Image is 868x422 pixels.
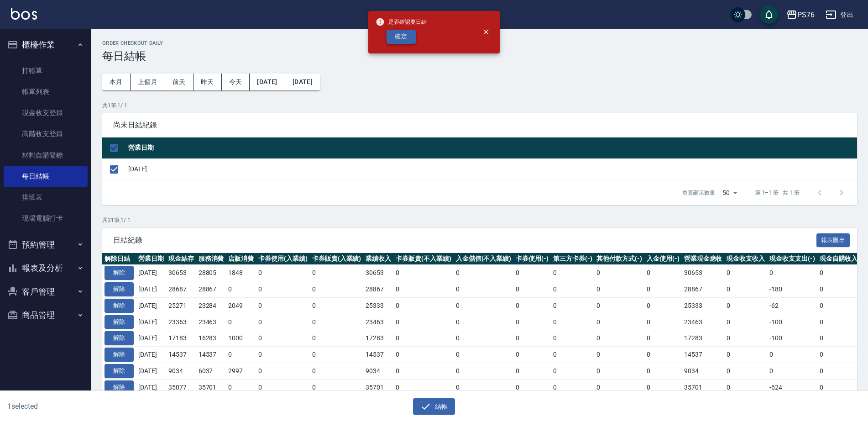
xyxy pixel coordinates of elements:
[513,265,551,281] td: 0
[393,265,454,281] td: 0
[136,330,166,347] td: [DATE]
[724,253,767,265] th: 現金收支收入
[724,297,767,314] td: 0
[193,74,222,90] button: 昨天
[166,297,196,314] td: 25271
[166,281,196,298] td: 28687
[767,265,817,281] td: 0
[105,380,134,395] button: 解除
[767,363,817,379] td: 0
[196,379,226,396] td: 35701
[310,265,364,281] td: 0
[256,347,310,363] td: 0
[226,314,256,330] td: 0
[11,8,37,20] img: Logo
[310,314,364,330] td: 0
[4,166,88,187] a: 每日結帳
[376,17,427,26] span: 是否確認要日結
[513,330,551,347] td: 0
[310,330,364,347] td: 0
[393,379,454,396] td: 0
[644,281,682,298] td: 0
[551,265,595,281] td: 0
[644,297,682,314] td: 0
[682,189,715,197] p: 每頁顯示數量
[102,101,857,110] p: 共 1 筆, 1 / 1
[136,297,166,314] td: [DATE]
[4,303,88,327] button: 商品管理
[136,265,166,281] td: [DATE]
[363,363,393,379] td: 9034
[783,5,818,24] button: PS76
[310,281,364,298] td: 0
[817,330,860,347] td: 0
[105,348,134,362] button: 解除
[4,33,88,57] button: 櫃檯作業
[196,297,226,314] td: 23284
[767,253,817,265] th: 現金收支支出(-)
[454,297,514,314] td: 0
[136,314,166,330] td: [DATE]
[256,330,310,347] td: 0
[817,265,860,281] td: 0
[226,253,256,265] th: 店販消費
[196,281,226,298] td: 28867
[363,253,393,265] th: 業績收入
[454,363,514,379] td: 0
[513,347,551,363] td: 0
[222,74,250,90] button: 今天
[226,347,256,363] td: 0
[724,330,767,347] td: 0
[256,253,310,265] th: 卡券使用(入業績)
[165,74,193,90] button: 前天
[724,347,767,363] td: 0
[476,22,496,42] button: close
[551,297,595,314] td: 0
[682,297,725,314] td: 25333
[4,60,88,81] a: 打帳單
[755,189,800,197] p: 第 1–1 筆 共 1 筆
[363,314,393,330] td: 23463
[817,253,860,265] th: 現金自購收入
[767,281,817,298] td: -180
[226,265,256,281] td: 1848
[256,281,310,298] td: 0
[4,208,88,229] a: 現場電腦打卡
[454,281,514,298] td: 0
[682,330,725,347] td: 17283
[363,281,393,298] td: 28867
[4,233,88,257] button: 預約管理
[136,379,166,396] td: [DATE]
[102,74,131,90] button: 本月
[166,379,196,396] td: 35077
[363,297,393,314] td: 25333
[724,363,767,379] td: 0
[454,253,514,265] th: 入金儲值(不入業績)
[126,158,857,180] td: [DATE]
[719,180,741,205] div: 50
[644,265,682,281] td: 0
[136,253,166,265] th: 營業日期
[817,281,860,298] td: 0
[551,347,595,363] td: 0
[767,347,817,363] td: 0
[551,314,595,330] td: 0
[513,314,551,330] td: 0
[102,216,857,224] p: 共 31 筆, 1 / 1
[131,74,165,90] button: 上個月
[105,364,134,378] button: 解除
[363,330,393,347] td: 17283
[166,330,196,347] td: 17183
[196,314,226,330] td: 23463
[682,253,725,265] th: 營業現金應收
[644,330,682,347] td: 0
[4,123,88,144] a: 高階收支登錄
[644,379,682,396] td: 0
[724,265,767,281] td: 0
[454,314,514,330] td: 0
[102,253,136,265] th: 解除日結
[767,314,817,330] td: -100
[196,330,226,347] td: 16283
[136,347,166,363] td: [DATE]
[196,253,226,265] th: 服務消費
